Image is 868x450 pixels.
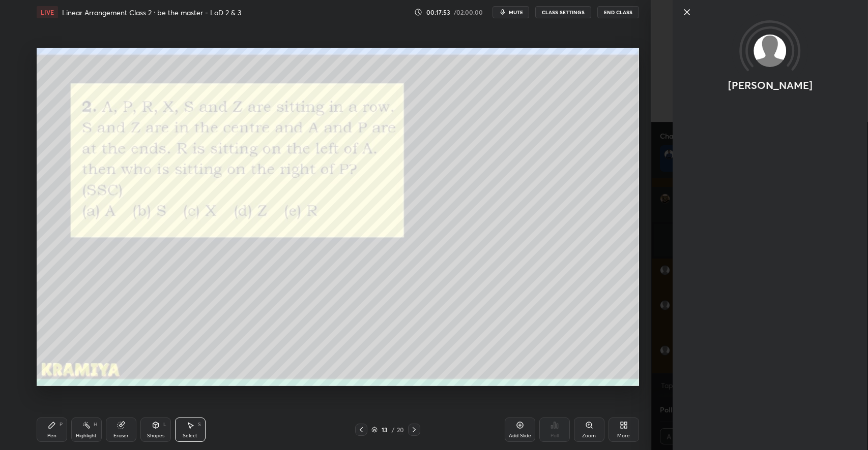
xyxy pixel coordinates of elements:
[754,35,787,67] img: default.png
[509,433,531,438] div: Add Slide
[392,427,395,433] div: /
[37,6,58,18] div: LIVE
[47,433,56,438] div: Pen
[535,6,591,18] button: CLASS SETTINGS
[617,433,630,438] div: More
[673,90,868,101] div: animation
[493,6,529,18] button: mute
[113,433,129,438] div: Eraser
[147,433,164,438] div: Shapes
[76,433,97,438] div: Highlight
[582,433,596,438] div: Zoom
[60,422,63,427] div: P
[597,6,639,18] button: End Class
[163,422,166,427] div: L
[94,422,97,427] div: H
[509,9,523,16] span: mute
[380,427,390,433] div: 13
[397,425,404,434] div: 20
[183,433,197,438] div: Select
[198,422,201,427] div: S
[728,81,813,89] p: [PERSON_NAME]
[62,8,241,17] h4: Linear Arrangement Class 2 : be the master - LoD 2 & 3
